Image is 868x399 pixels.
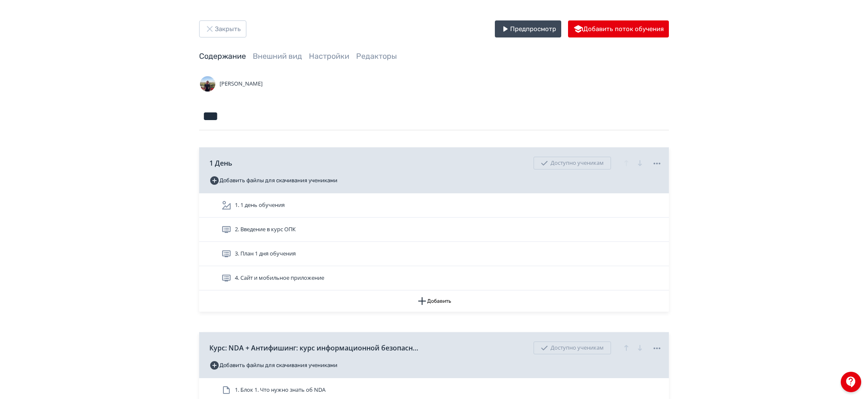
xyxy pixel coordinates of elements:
[253,52,302,61] a: Внешний вид
[356,52,397,61] a: Редакторы
[199,20,246,37] button: Закрыть
[568,20,669,37] button: Добавить поток обучения
[534,342,611,354] div: Доступно ученикам
[235,386,325,394] span: 1. Блок 1. Что нужно знать об NDA
[235,274,324,282] span: 4. Сайт и мобильное приложение
[235,201,285,210] span: 1. 1 день обучения
[209,343,422,353] span: Курс: NDA + Антифишинг: курс информационной безопасности
[199,266,669,290] div: 4. Сайт и мобильное приложение
[534,157,611,169] div: Доступно ученикам
[199,75,216,92] img: Avatar
[209,359,337,372] button: Добавить файлы для скачивания учениками
[199,193,669,218] div: 1. 1 день обучения
[235,225,296,234] span: 2. Введение в курс ОПК
[209,174,337,187] button: Добавить файлы для скачивания учениками
[209,158,232,168] span: 1 День
[199,242,669,266] div: 3. План 1 дня обучения
[309,52,349,61] a: Настройки
[199,290,669,312] button: Добавить
[199,218,669,242] div: 2. Введение в курс ОПК
[235,250,296,258] span: 3. План 1 дня обучения
[495,20,561,37] button: Предпросмотр
[220,80,263,88] span: [PERSON_NAME]
[199,52,246,61] a: Содержание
